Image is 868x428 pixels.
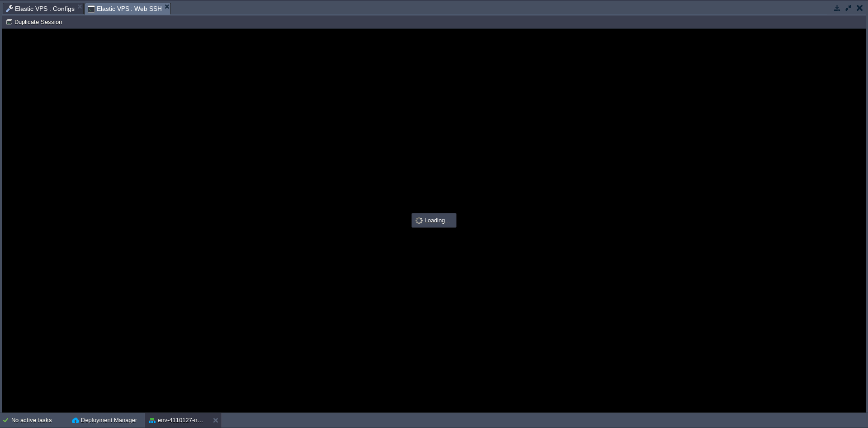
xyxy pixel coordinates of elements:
button: Duplicate Session [5,18,65,26]
button: Deployment Manager [72,416,137,425]
div: Loading... [413,214,455,226]
button: env-4110127-new expertcloudconsulting site [149,416,206,425]
span: Elastic VPS : Configs [6,3,75,14]
div: No active tasks [11,413,68,428]
span: Elastic VPS : Web SSH [88,3,162,14]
